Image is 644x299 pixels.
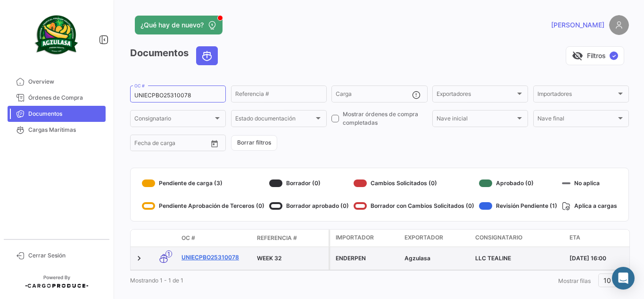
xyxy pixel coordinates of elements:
[231,135,277,151] button: Borrar filtros
[269,176,349,191] div: Borrador (0)
[207,137,222,151] button: Open calendar
[130,46,221,65] h3: Documentos
[28,94,102,102] span: Órdenes de Compra
[537,92,616,99] span: Importadores
[437,92,515,99] span: Exportadores
[610,51,618,60] span: ✓
[8,90,106,106] a: Órdenes de Compra
[336,254,397,263] div: ENDERPEN
[570,233,580,242] span: ETA
[134,117,213,123] span: Consignatario
[336,233,374,242] span: Importador
[197,47,217,65] button: Ocean
[149,234,178,242] datatable-header-cell: Modo de Transporte
[405,254,468,263] div: Agzulasa
[28,251,102,260] span: Cerrar Sesión
[471,230,566,247] datatable-header-cell: Consignatario
[28,110,102,118] span: Documentos
[405,233,443,242] span: Exportador
[142,176,264,191] div: Pendiente de carga (3)
[603,276,611,284] span: 10
[134,254,144,263] a: Expand/Collapse Row
[257,254,325,263] div: WEEK 32
[8,74,106,90] a: Overview
[182,234,195,242] span: OC #
[257,234,297,242] span: Referencia #
[130,277,183,284] span: Mostrando 1 - 1 de 1
[479,176,557,191] div: Aprobado (0)
[8,106,106,122] a: Documentos
[566,230,636,247] datatable-header-cell: ETA
[269,198,349,214] div: Borrador aprobado (0)
[551,20,604,30] span: [PERSON_NAME]
[354,198,474,214] div: Borrador con Cambios Solicitados (0)
[140,20,204,30] span: ¿Qué hay de nuevo?
[562,176,617,191] div: No aplica
[612,267,635,290] div: Abrir Intercom Messenger
[354,176,474,191] div: Cambios Solicitados (0)
[235,117,314,123] span: Estado documentación
[8,122,106,138] a: Cargas Marítimas
[28,77,102,86] span: Overview
[475,255,511,262] span: LLC TEALINE
[475,233,522,242] span: Consignatario
[33,11,80,59] img: agzulasa-logo.png
[182,253,249,262] a: UNIECPBO25310078
[558,277,591,284] span: Mostrar filas
[401,230,471,247] datatable-header-cell: Exportador
[253,230,329,246] datatable-header-cell: Referencia #
[178,230,253,246] datatable-header-cell: OC #
[158,141,193,148] input: Hasta
[609,15,629,35] img: placeholder-user.png
[343,110,427,127] span: Mostrar órdenes de compra completadas
[142,198,264,214] div: Pendiente Aprobación de Terceros (0)
[330,230,401,247] datatable-header-cell: Importador
[437,117,515,123] span: Nave inicial
[562,198,617,214] div: Aplica a cargas
[135,16,223,34] button: ¿Qué hay de nuevo?
[570,254,633,263] div: [DATE] 16:00
[28,126,102,134] span: Cargas Marítimas
[537,117,616,123] span: Nave final
[566,46,624,65] button: visibility_offFiltros✓
[572,50,583,61] span: visibility_off
[165,250,172,257] span: 1
[479,198,557,214] div: Revisión Pendiente (1)
[134,141,151,148] input: Desde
